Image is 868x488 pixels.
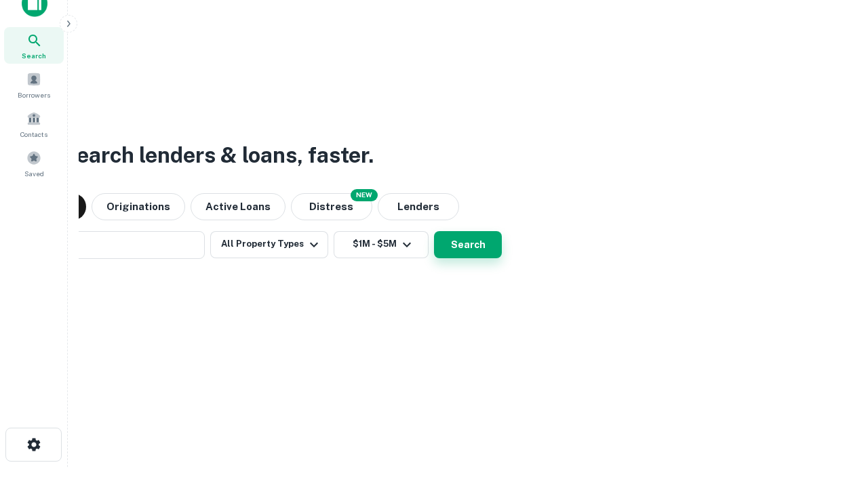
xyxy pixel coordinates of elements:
[291,193,372,220] button: Search distressed loans with lien and other non-mortgage details.
[191,193,285,220] button: Active Loans
[334,231,429,258] button: $1M - $5M
[4,66,64,103] a: Borrowers
[378,193,459,220] button: Lenders
[210,231,328,258] button: All Property Types
[434,231,502,258] button: Search
[92,193,185,220] button: Originations
[4,27,64,64] a: Search
[351,189,378,201] div: NEW
[24,168,44,179] span: Saved
[22,50,46,61] span: Search
[62,139,374,171] h3: Search lenders & loans, faster.
[4,145,64,182] a: Saved
[4,106,64,142] a: Contacts
[800,380,868,445] iframe: Chat Widget
[18,89,50,100] span: Borrowers
[20,129,47,140] span: Contacts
